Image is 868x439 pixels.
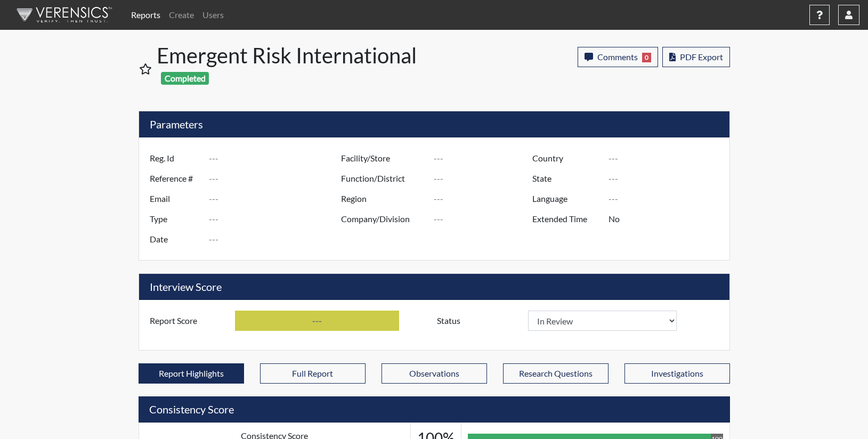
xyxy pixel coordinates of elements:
input: --- [609,189,726,209]
label: Region [333,189,434,209]
button: Comments0 [578,47,658,67]
input: --- [434,148,535,168]
input: --- [434,189,535,209]
input: --- [609,209,726,229]
a: Users [198,4,228,26]
input: --- [209,189,344,209]
label: Type [142,209,209,229]
input: --- [209,229,344,249]
button: Report Highlights [139,363,244,384]
label: Email [142,189,209,209]
input: --- [609,168,726,189]
label: Date [142,229,209,249]
label: Status [429,311,528,331]
button: Investigations [624,363,730,384]
input: --- [609,148,726,168]
input: --- [235,311,399,331]
button: PDF Export [662,47,730,67]
span: Completed [161,72,209,85]
label: State [524,168,609,189]
label: Language [524,189,609,209]
span: 0 [642,53,651,62]
span: Comments [597,52,638,62]
h5: Parameters [139,111,729,137]
label: Function/District [333,168,434,189]
h5: Interview Score [139,274,729,300]
label: Facility/Store [333,148,434,168]
label: Reference # [142,168,209,189]
h1: Emergent Risk International [157,43,435,94]
label: Company/Division [333,209,434,229]
button: Research Questions [503,363,609,384]
input: --- [209,168,344,189]
div: Document a decision to hire or decline a candiate [429,311,727,331]
input: --- [209,148,344,168]
h5: Consistency Score [139,396,730,422]
input: --- [209,209,344,229]
a: Reports [127,4,165,26]
input: --- [434,168,535,189]
button: Observations [382,363,487,384]
label: Reg. Id [142,148,209,168]
a: Create [165,4,198,26]
label: Report Score [142,311,236,331]
span: PDF Export [680,52,723,62]
input: --- [434,209,535,229]
label: Country [524,148,609,168]
button: Full Report [260,363,366,384]
label: Extended Time [524,209,609,229]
